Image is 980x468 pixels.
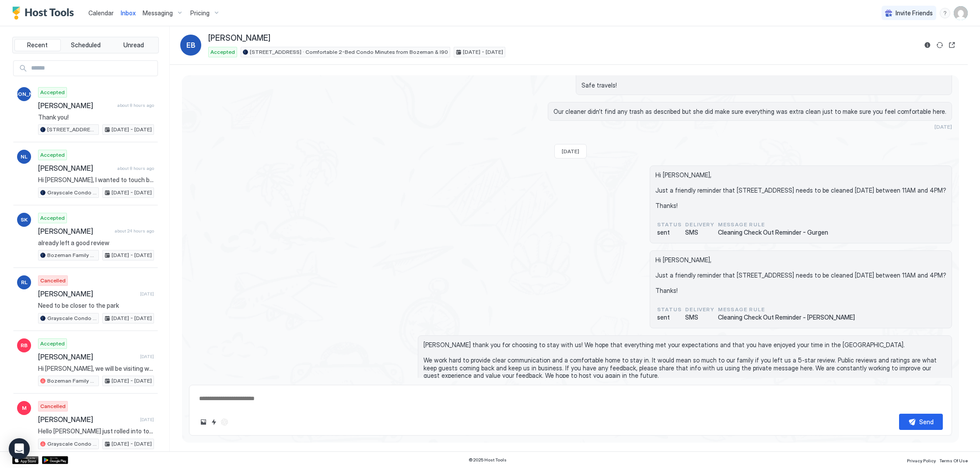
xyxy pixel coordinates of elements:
span: Messaging [143,9,173,17]
span: status [657,306,682,313]
span: about 8 hours ago [117,102,154,108]
a: Google Play Store [42,456,68,464]
span: Message Rule [718,221,828,229]
span: Hello [PERSON_NAME] just rolled into town and rather would rather stay here than a hotel. Hope a ... [38,427,154,435]
span: [DATE] [140,354,154,359]
span: Cleaning Check Out Reminder - [PERSON_NAME] [718,313,855,321]
button: Unread [110,39,157,51]
span: [PERSON_NAME] thank you for choosing to stay with us! We hope that everything met your expectatio... [423,341,946,380]
span: [DATE] - [DATE] [463,48,503,56]
span: [DATE] - [DATE] [112,314,152,322]
span: Delivery [685,306,714,313]
span: [DATE] [562,148,579,155]
span: Accepted [40,214,65,222]
span: sent [657,313,682,321]
span: [PERSON_NAME] [38,101,114,110]
span: RB [21,341,28,349]
span: Cancelled [40,277,66,285]
div: Send [919,417,934,426]
span: [STREET_ADDRESS] · Relaxing [US_STATE] Condo | Clean & Quality Linens [47,126,97,134]
span: Grayscale Condo [STREET_ADDRESS] · Clean [GEOGRAPHIC_DATA] Condo - Best Value, Great Sleep [47,189,97,197]
div: menu [940,8,950,18]
span: sent [657,229,682,236]
div: User profile [954,6,968,20]
span: [PERSON_NAME] [38,415,136,424]
span: Delivery [685,221,714,229]
span: [DATE] - [DATE] [112,377,152,385]
span: NL [21,153,28,161]
span: [DATE] [140,291,154,297]
span: already left a good review [38,239,154,247]
span: Hi [PERSON_NAME], Just a friendly reminder that [STREET_ADDRESS] needs to be cleaned [DATE] betwe... [655,256,946,295]
span: Accepted [40,151,65,159]
span: Hi [PERSON_NAME], Just a friendly reminder that [STREET_ADDRESS] needs to be cleaned [DATE] betwe... [655,171,946,210]
a: Inbox [121,8,136,18]
span: Hi [PERSON_NAME], we will be visiting with our family on [DATE]-[DATE]. Looking forward to meetin... [38,365,154,373]
span: [PERSON_NAME] [38,352,136,361]
div: Open Intercom Messenger [9,438,30,459]
span: [PERSON_NAME] [208,33,270,43]
a: Host Tools Logo [12,7,78,20]
span: SMS [685,229,714,236]
span: SMS [685,313,714,321]
span: Need to be closer to the park [38,302,154,310]
span: [DATE] - [DATE] [112,251,152,259]
a: Calendar [88,8,114,18]
button: Recent [14,39,61,51]
span: status [657,221,682,229]
span: [STREET_ADDRESS] · Comfortable 2-Bed Condo Minutes from Bozeman & I90 [250,48,448,56]
span: Thank you! [38,113,154,121]
span: [DATE] - [DATE] [112,126,152,134]
span: [DATE] [934,123,952,130]
span: Unread [123,41,144,49]
span: Our cleaner didn’t find any trash as described but she did make sure everything was extra clean j... [553,108,946,116]
button: Open reservation [947,40,957,50]
span: Message Rule [718,306,855,313]
span: [DATE] - [DATE] [112,189,152,197]
div: tab-group [12,37,159,53]
span: [PERSON_NAME] [3,90,46,98]
span: [DATE] [140,417,154,422]
span: Privacy Policy [907,458,936,463]
button: Quick reply [209,417,219,427]
span: Hi [PERSON_NAME], I wanted to touch base and give you some more information about your stay. You ... [38,176,154,184]
span: Grayscale Condo [STREET_ADDRESS] · Clean [GEOGRAPHIC_DATA] Condo - Best Value, Great Sleep [47,314,97,322]
button: Scheduled [63,39,109,51]
span: Grayscale Condo [STREET_ADDRESS] · Clean [GEOGRAPHIC_DATA] Condo - Best Value, Great Sleep [47,440,97,448]
span: Bozeman Family Rancher [47,377,97,385]
button: Reservation information [922,40,933,50]
a: Terms Of Use [939,455,968,464]
span: SK [21,216,28,224]
span: [DATE] - [DATE] [112,440,152,448]
span: M [22,404,27,412]
span: Pricing [190,9,210,17]
span: © 2025 Host Tools [469,457,507,463]
span: Accepted [40,88,65,96]
span: Cancelled [40,402,66,410]
span: [PERSON_NAME] [38,227,111,236]
span: Terms Of Use [939,458,968,463]
span: EB [186,40,196,50]
span: [PERSON_NAME] [38,164,114,172]
span: RL [21,278,28,286]
input: Input Field [28,61,157,76]
button: Send [899,414,943,430]
span: Recent [27,41,48,49]
span: about 8 hours ago [117,165,154,171]
span: Accepted [210,48,235,56]
span: Accepted [40,340,65,348]
button: Sync reservation [934,40,945,50]
span: Invite Friends [896,9,933,17]
span: Scheduled [71,41,101,49]
span: Bozeman Family Rancher [47,251,97,259]
span: about 24 hours ago [115,228,154,234]
a: App Store [12,456,38,464]
button: Upload image [198,417,209,427]
span: Cleaning Check Out Reminder - Gurgen [718,229,828,236]
span: Inbox [121,9,136,17]
span: Calendar [88,9,114,17]
a: Privacy Policy [907,455,936,464]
